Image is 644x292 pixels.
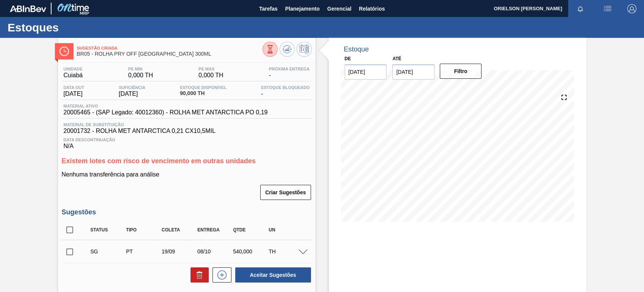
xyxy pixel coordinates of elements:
[297,42,312,57] button: Programar Estoque
[62,208,312,216] h3: Sugestões
[345,64,387,80] input: dd/mm/yyyy
[119,91,145,97] span: [DATE]
[195,248,235,255] div: 08/10/2025
[231,248,270,255] div: 540,000
[199,72,224,79] span: 0,000 TH
[64,85,84,90] span: Data out
[359,4,385,13] span: Relatórios
[64,104,268,108] span: Material ativo
[124,248,164,255] div: Pedido de Transferência
[440,64,482,79] button: Filtro
[64,109,268,116] span: 20005465 - (SAP Legado: 40012360) - ROLHA MET ANTARCTICA PO 0,19
[267,248,306,255] div: TH
[77,46,263,50] span: Sugestão Criada
[64,91,84,97] span: [DATE]
[64,122,310,127] span: Material de Substituição
[64,72,83,79] span: Cuiabá
[8,23,142,32] h1: Estoques
[128,67,153,71] span: PE MIN
[627,4,636,13] img: Logout
[259,4,278,13] span: Tarefas
[64,67,83,71] span: Unidade
[269,67,310,71] span: Próxima Entrega
[10,5,46,12] img: TNhmsLtSVTkK8tSr43FrP2fwEKptu5GPRR3wAAAABJRU5ErkJggg==
[392,56,401,61] label: Até
[77,51,263,57] span: BR05 - ROLHA PRY OFF ANTARCTICA 300ML
[260,185,311,200] button: Criar Sugestões
[62,171,312,178] p: Nenhuma transferência para análise
[64,137,310,142] span: Data Descontinuação
[603,4,612,13] img: userActions
[62,134,312,150] div: N/A
[59,47,69,56] img: Ícone
[128,72,153,79] span: 0,000 TH
[195,227,235,233] div: Entrega
[89,248,128,255] div: Sugestão Criada
[235,267,311,283] button: Aceitar Sugestões
[261,184,311,201] div: Criar Sugestões
[344,45,369,53] div: Estoque
[160,227,199,233] div: Coleta
[124,227,164,233] div: Tipo
[392,64,435,80] input: dd/mm/yyyy
[160,248,199,255] div: 19/09/2025
[199,67,224,71] span: PE MAX
[345,56,351,61] label: De
[231,227,270,233] div: Qtde
[285,4,320,13] span: Planejamento
[267,227,306,233] div: UN
[261,85,309,90] span: Estoque Bloqueado
[209,267,231,283] div: Nova sugestão
[62,157,256,165] span: Existem lotes com risco de vencimento em outras unidades
[180,91,227,96] span: 90,000 TH
[89,227,128,233] div: Status
[119,85,145,90] span: Suficiência
[231,267,312,283] div: Aceitar Sugestões
[180,85,227,90] span: Estoque Disponível
[64,128,310,134] span: 20001732 - ROLHA MET ANTARCTICA 0,21 CX10,5MIL
[327,4,352,13] span: Gerencial
[187,267,209,283] div: Excluir Sugestões
[280,42,295,57] button: Atualizar Gráfico
[568,3,592,14] button: Notificações
[267,67,312,79] div: -
[263,42,278,57] button: Visão Geral dos Estoques
[259,85,311,97] div: -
